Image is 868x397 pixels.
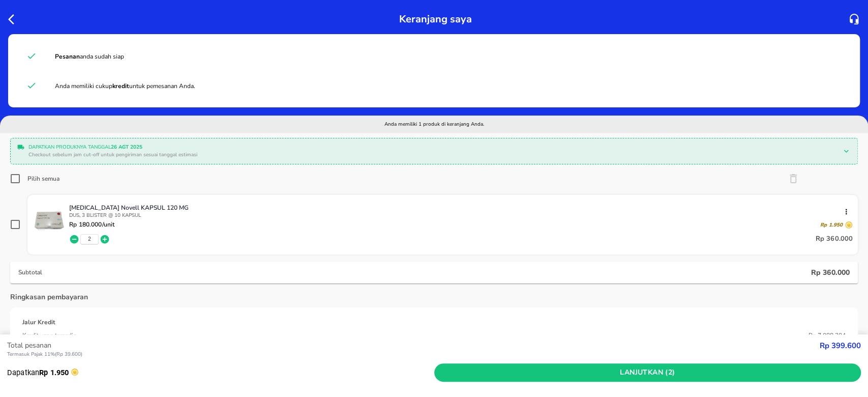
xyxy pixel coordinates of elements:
p: Subtotal [18,268,811,276]
div: Dapatkan produknya tanggal26 Agt 2025Checkout sebelum jam cut-off untuk pengiriman sesuai tanggal... [13,141,855,161]
p: Rp 360.000 [815,233,853,245]
p: Rp 1.950 [820,221,843,229]
button: 2 [88,236,91,243]
p: Rp 360.000 [811,268,850,277]
b: 26 Agt 2025 [111,144,142,151]
p: Keranjang saya [399,10,472,28]
p: Jalur Kredit [22,318,55,327]
div: Pilih semua [27,175,59,183]
p: Rp 180.000 /unit [69,221,114,228]
p: Termasuk Pajak 11% ( Rp 39.600 ) [7,351,820,358]
p: Dapatkan [7,367,434,378]
p: DUS, 3 BLISTER @ 10 KAPSUL [69,212,853,219]
span: anda sudah siap [55,52,124,61]
button: Lanjutkan (2) [434,363,861,382]
p: Dapatkan produknya tanggal [28,144,835,151]
strong: kredit [112,82,129,90]
img: ORLISTAT Novell KAPSUL 120 MG [33,204,66,237]
p: Kredit yang tersedia [22,331,76,340]
strong: Rp 399.600 [820,341,861,351]
strong: Rp 1.950 [39,368,69,377]
span: Lanjutkan (2) [438,366,857,379]
p: Ringkasan pembayaran [10,292,88,302]
p: Checkout sebelum jam cut-off untuk pengiriman sesuai tanggal estimasi [28,151,835,159]
p: Rp 7.088.304 [809,331,846,340]
span: Anda memiliki cukup untuk pemesanan Anda. [55,82,195,90]
p: [MEDICAL_DATA] Novell KAPSUL 120 MG [69,204,845,212]
strong: Pesanan [55,52,80,61]
p: Total pesanan [7,340,820,351]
